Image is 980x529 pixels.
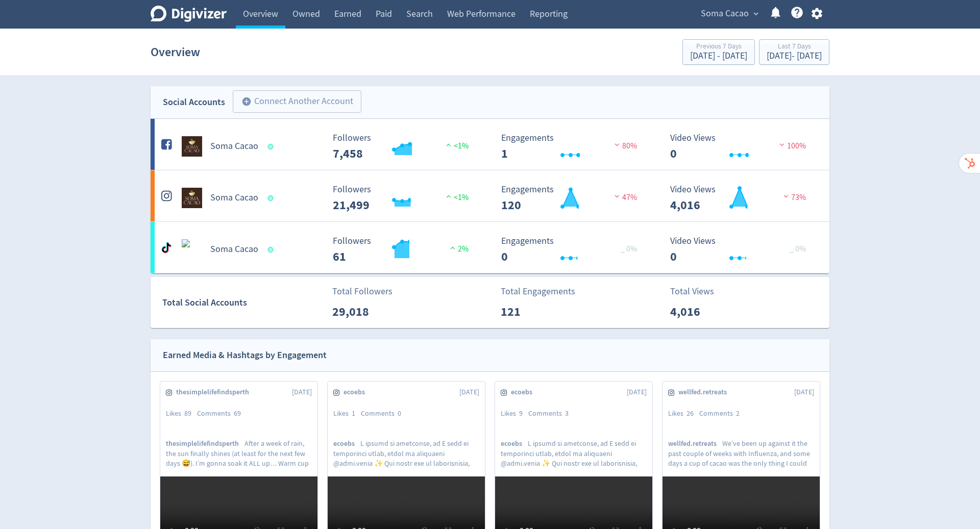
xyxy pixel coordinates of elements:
[184,409,191,418] span: 89
[670,285,729,298] p: Total Views
[151,119,829,170] a: Soma Cacao undefinedSoma Cacao Followers 7,458 Followers 7,458 <1% Engagements 1 Engagements 1 80...
[459,387,479,397] span: [DATE]
[501,285,575,298] p: Total Engagements
[794,387,814,397] span: [DATE]
[166,439,244,448] span: thesimplelifefindsperth
[565,409,569,418] span: 3
[328,185,481,212] svg: Followers 21,499
[682,39,755,65] button: Previous 7 Days[DATE] - [DATE]
[668,439,814,467] p: We’ve been up against it the past couple of weeks with Influenza, and some days a cup of cacao wa...
[448,244,458,251] img: positive-performance.svg
[751,9,761,18] span: expand_more
[448,244,469,254] span: 2%
[665,133,818,160] svg: Video Views 0
[699,409,745,419] div: Comments
[268,247,277,253] span: Data last synced: 4 Sep 2025, 5:01am (AEST)
[496,185,649,212] svg: Engagements 120
[176,387,255,397] span: thesimplelifefindsperth
[612,141,622,148] img: negative-performance.svg
[496,236,649,263] svg: Engagements 0
[668,409,699,419] div: Likes
[697,6,761,22] button: Soma Cacao
[333,439,479,467] p: L ipsumd si ametconse, ad E sedd ei temporinci utlab, etdol ma aliquaeni @admi.venia ✨ Qui nostr ...
[182,239,202,260] img: Soma Cacao undefined
[333,439,360,448] span: ecoebs
[501,439,647,467] p: L ipsumd si ametconse, ad E sedd ei temporinci utlab, etdol ma aliquaeni @admi.venia ✨ Qui nostr ...
[501,409,528,419] div: Likes
[690,43,747,52] div: Previous 7 Days
[225,92,361,113] a: Connect Another Account
[781,192,791,200] img: negative-performance.svg
[210,140,258,153] h5: Soma Cacao
[234,409,241,418] span: 69
[328,236,481,263] svg: Followers 61
[166,409,197,419] div: Likes
[627,387,647,397] span: [DATE]
[690,52,747,61] div: [DATE] - [DATE]
[268,195,277,201] span: Data last synced: 4 Sep 2025, 2:02am (AEST)
[332,285,393,298] p: Total Followers
[781,192,806,203] span: 73%
[496,133,649,160] svg: Engagements 1
[197,409,247,419] div: Comments
[665,185,818,212] svg: Video Views 4,016
[151,170,829,221] a: Soma Cacao undefinedSoma Cacao Followers 21,499 Followers 21,499 <1% Engagements 120 Engagements ...
[668,439,722,448] span: wellfed.retreats
[767,52,822,61] div: [DATE] - [DATE]
[333,409,361,419] div: Likes
[528,409,574,419] div: Comments
[352,409,355,418] span: 1
[501,303,559,321] p: 121
[736,409,740,418] span: 2
[777,141,787,148] img: negative-performance.svg
[777,141,806,151] span: 100%
[790,244,806,254] span: _ 0%
[163,348,327,363] div: Earned Media & Hashtags by Engagement
[344,387,371,397] span: ecoebs
[151,222,829,273] a: Soma Cacao undefinedSoma Cacao Followers 61 Followers 61 2% Engagements 0 Engagements 0 _ 0% Vide...
[328,133,481,160] svg: Followers 7,458
[665,236,818,263] svg: Video Views 0
[670,303,729,321] p: 4,016
[759,39,829,65] button: Last 7 Days[DATE]- [DATE]
[268,144,277,149] span: Data last synced: 4 Sep 2025, 2:02am (AEST)
[501,439,528,448] span: ecoebs
[163,95,225,110] div: Social Accounts
[241,96,252,107] span: add_circle
[511,387,538,397] span: ecoebs
[151,36,200,68] h1: Overview
[687,409,694,418] span: 26
[398,409,401,418] span: 0
[444,141,469,151] span: <1%
[444,141,454,148] img: positive-performance.svg
[701,6,749,22] span: Soma Cacao
[678,387,732,397] span: wellfed.retreats
[292,387,312,397] span: [DATE]
[612,192,637,203] span: 47%
[519,409,523,418] span: 9
[166,439,312,467] p: After a week of rain, the sun finally shines (at least for the next few days 😅). I’m gonna soak i...
[162,295,325,310] div: Total Social Accounts
[210,192,258,204] h5: Soma Cacao
[444,192,469,203] span: <1%
[612,141,637,151] span: 80%
[233,90,361,113] button: Connect Another Account
[210,243,258,256] h5: Soma Cacao
[182,136,202,157] img: Soma Cacao undefined
[332,303,391,321] p: 29,018
[444,192,454,200] img: positive-performance.svg
[767,43,822,52] div: Last 7 Days
[621,244,637,254] span: _ 0%
[612,192,622,200] img: negative-performance.svg
[182,188,202,208] img: Soma Cacao undefined
[361,409,407,419] div: Comments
